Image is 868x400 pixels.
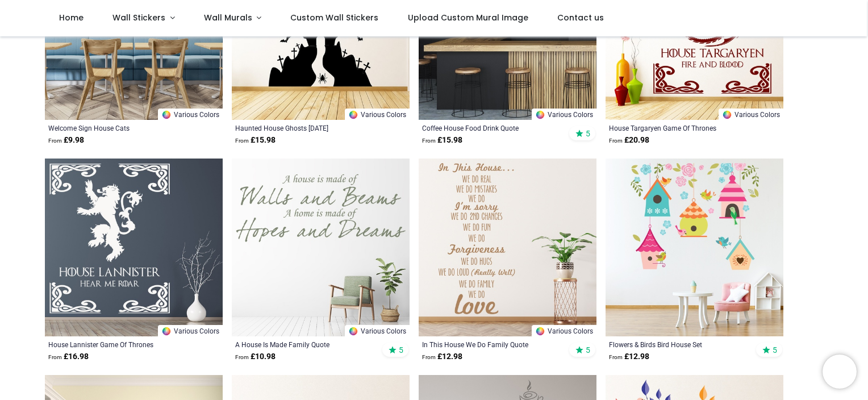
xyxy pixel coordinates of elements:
a: House Lannister Game Of Thrones [48,340,185,349]
a: Various Colors [345,109,410,120]
strong: £ 10.98 [235,351,276,363]
span: From [48,354,62,360]
span: From [422,354,436,360]
a: Flowers & Birds Bird House Set [609,340,746,349]
a: In This House We Do Family Quote [422,340,559,349]
a: Haunted House Ghosts [DATE] [235,123,372,132]
strong: £ 12.98 [422,351,462,363]
span: From [609,137,623,144]
strong: £ 12.98 [609,351,649,363]
img: Color Wheel [535,326,545,336]
a: Various Colors [158,109,223,120]
span: From [609,354,623,360]
span: 5 [586,128,590,139]
span: 5 [399,345,403,355]
span: Home [59,12,84,23]
strong: £ 16.98 [48,351,89,363]
span: Custom Wall Stickers [290,12,378,23]
a: A House Is Made Family Quote [235,340,372,349]
span: 5 [586,345,590,355]
span: Wall Murals [204,12,252,23]
span: From [235,354,249,360]
a: Various Colors [345,325,410,336]
span: 5 [773,345,777,355]
img: Color Wheel [348,326,358,336]
img: Color Wheel [161,110,172,120]
a: House Targaryen Game Of Thrones [609,123,746,132]
span: Wall Stickers [112,12,165,23]
img: Color Wheel [348,110,358,120]
img: House Lannister Game Of Thrones Wall Sticker [45,159,223,336]
span: From [422,137,436,144]
a: Welcome Sign House Cats [48,123,185,132]
span: Contact us [557,12,604,23]
iframe: Brevo live chat [823,355,857,389]
img: Flowers & Birds Bird House Wall Sticker Set [606,159,783,336]
img: A House Is Made Family Quote Wall Sticker [232,159,410,336]
img: Color Wheel [722,110,732,120]
a: Various Colors [532,325,596,336]
img: Color Wheel [535,110,545,120]
a: Various Colors [532,109,596,120]
img: In This House We Do Family Quote Wall Sticker [419,159,596,336]
span: From [48,137,62,144]
strong: £ 9.98 [48,135,84,146]
a: Coffee House Food Drink Quote [422,123,559,132]
strong: £ 15.98 [422,135,462,146]
span: From [235,137,249,144]
strong: £ 15.98 [235,135,276,146]
span: Upload Custom Mural Image [408,12,528,23]
img: Color Wheel [161,326,172,336]
a: Various Colors [158,325,223,336]
strong: £ 20.98 [609,135,649,146]
a: Various Colors [719,109,783,120]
